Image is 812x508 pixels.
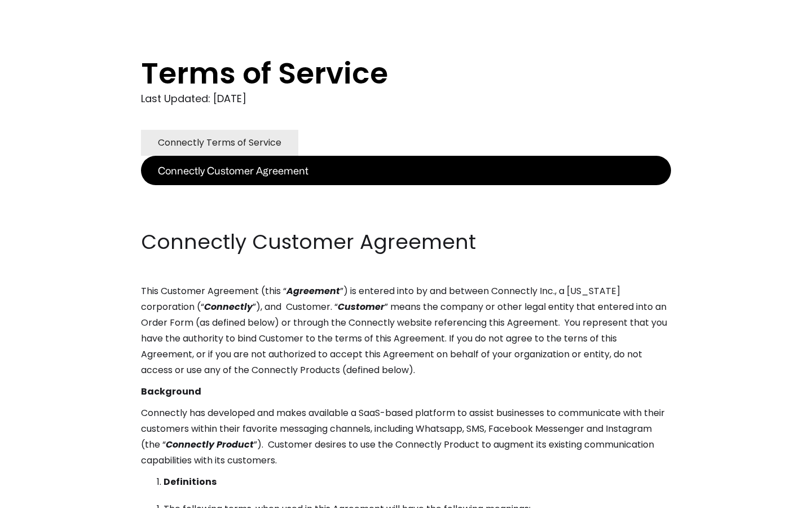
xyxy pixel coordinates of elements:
[338,300,385,313] em: Customer
[141,56,626,90] h1: Terms of Service
[164,475,217,488] strong: Definitions
[166,438,254,451] em: Connectly Product
[204,300,253,313] em: Connectly
[141,385,201,398] strong: Background
[158,135,281,151] div: Connectly Terms of Service
[11,487,68,504] aside: Language selected: English
[141,405,671,468] p: Connectly has developed and makes available a SaaS-based platform to assist businesses to communi...
[141,228,671,256] h2: Connectly Customer Agreement
[141,283,671,378] p: This Customer Agreement (this “ ”) is entered into by and between Connectly Inc., a [US_STATE] co...
[23,488,68,504] ul: Language list
[158,163,308,178] div: Connectly Customer Agreement
[286,284,340,297] em: Agreement
[141,207,671,222] p: ‍
[141,90,671,107] div: Last Updated: [DATE]
[141,185,671,201] p: ‍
